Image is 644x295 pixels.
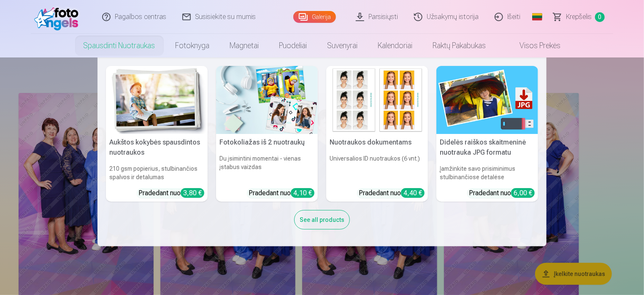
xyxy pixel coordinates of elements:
[436,66,538,202] a: Didelės raiškos skaitmeninė nuotrauka JPG formatuDidelės raiškos skaitmeninė nuotrauka JPG format...
[436,66,538,134] img: Didelės raiškos skaitmeninė nuotrauka JPG formatu
[317,34,368,57] a: Suvenyrai
[496,34,571,57] a: Visos prekės
[326,66,428,134] img: Nuotraukos dokumentams
[106,161,208,185] h6: 210 gsm popierius, stulbinančios spalvos ir detalumas
[436,134,538,161] h5: Didelės raiškos skaitmeninė nuotrauka JPG formatu
[138,188,204,198] div: Pradedant nuo
[368,34,423,57] a: Kalendoriai
[469,188,535,198] div: Pradedant nuo
[436,161,538,185] h6: Įamžinkite savo prisiminimus stulbinančiose detalėse
[423,34,496,57] a: Raktų pakabukas
[106,66,208,202] a: Aukštos kokybės spausdintos nuotraukos Aukštos kokybės spausdintos nuotraukos210 gsm popierius, s...
[181,188,204,198] div: 3,80 €
[326,66,428,202] a: Nuotraukos dokumentamsNuotraukos dokumentamsUniversalios ID nuotraukos (6 vnt.)Pradedant nuo4,40 €
[165,34,220,57] a: Fotoknyga
[106,66,208,134] img: Aukštos kokybės spausdintos nuotraukos
[326,151,428,185] h6: Universalios ID nuotraukos (6 vnt.)
[293,11,336,23] a: Galerija
[566,12,592,22] span: Krepšelis
[294,215,350,224] a: See all products
[269,34,317,57] a: Puodeliai
[291,188,314,198] div: 4,10 €
[294,210,350,229] div: See all products
[216,66,318,202] a: Fotokoliažas iš 2 nuotraukųFotokoliažas iš 2 nuotraukųDu įsimintini momentai - vienas įstabus vai...
[216,134,318,151] h5: Fotokoliažas iš 2 nuotraukų
[511,188,535,198] div: 6,00 €
[216,66,318,134] img: Fotokoliažas iš 2 nuotraukų
[216,151,318,185] h6: Du įsimintini momentai - vienas įstabus vaizdas
[220,34,269,57] a: Magnetai
[401,188,425,198] div: 4,40 €
[249,188,314,198] div: Pradedant nuo
[73,34,165,57] a: Spausdinti nuotraukas
[359,188,425,198] div: Pradedant nuo
[595,12,605,22] span: 0
[106,134,208,161] h5: Aukštos kokybės spausdintos nuotraukos
[326,134,428,151] h5: Nuotraukos dokumentams
[34,3,83,30] img: /fa2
